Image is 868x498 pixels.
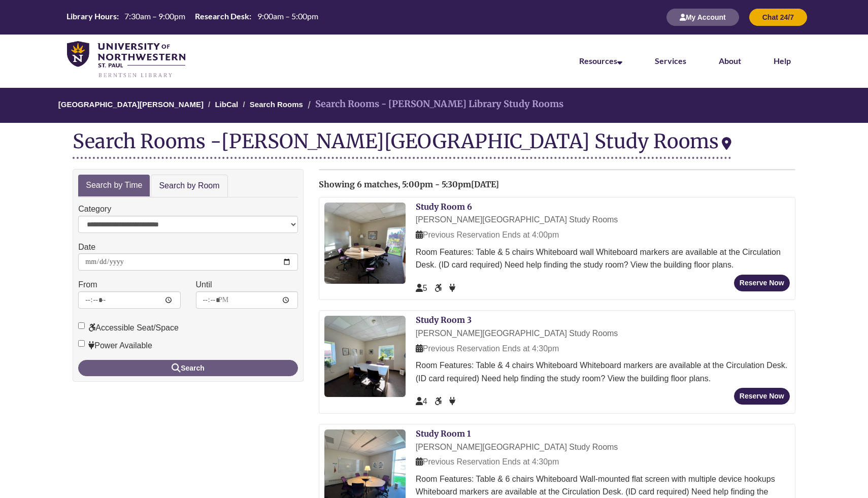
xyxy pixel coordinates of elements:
[416,230,559,239] span: Previous Reservation Ends at 4:00pm
[78,321,179,335] label: Accessible Seat/Space
[78,322,85,329] input: Accessible Seat/Space
[151,175,227,197] a: Search by Room
[73,130,731,159] div: Search Rooms -
[749,13,807,21] a: Chat 24/7
[78,360,298,376] button: Search
[416,397,427,406] span: The capacity of this space
[719,56,741,65] a: About
[416,315,472,325] a: Study Room 3
[221,129,731,153] div: [PERSON_NAME][GEOGRAPHIC_DATA] Study Rooms
[655,56,686,65] a: Services
[666,9,739,26] button: My Account
[196,278,212,291] label: Until
[774,56,791,65] a: Help
[734,275,790,291] button: Reserve Now
[62,11,120,22] th: Library Hours:
[416,441,790,454] div: [PERSON_NAME][GEOGRAPHIC_DATA] Study Rooms
[749,9,807,26] button: Chat 24/7
[416,344,559,353] span: Previous Reservation Ends at 4:30pm
[78,340,85,347] input: Power Available
[416,327,790,340] div: [PERSON_NAME][GEOGRAPHIC_DATA] Study Rooms
[416,428,471,439] a: Study Room 1
[416,213,790,226] div: [PERSON_NAME][GEOGRAPHIC_DATA] Study Rooms
[58,100,204,109] a: [GEOGRAPHIC_DATA][PERSON_NAME]
[435,284,444,292] span: Accessible Seat/Space
[449,284,455,292] span: Power Available
[449,397,455,406] span: Power Available
[73,88,795,123] nav: Breadcrumb
[62,11,322,23] table: Hours Today
[78,175,150,196] a: Search by Time
[579,56,622,65] a: Resources
[78,241,95,254] label: Date
[319,180,795,189] h2: Showing 6 matches
[324,316,406,397] img: Study Room 3
[78,203,111,216] label: Category
[215,100,238,109] a: LibCal
[416,246,790,272] div: Room Features: Table & 5 chairs Whiteboard wall Whiteboard markers are available at the Circulati...
[78,278,97,291] label: From
[666,13,739,21] a: My Account
[416,359,790,385] div: Room Features: Table & 4 chairs Whiteboard Whiteboard markers are available at the Circulation De...
[250,100,303,109] a: Search Rooms
[324,203,406,284] img: Study Room 6
[435,397,444,406] span: Accessible Seat/Space
[416,284,427,292] span: The capacity of this space
[257,11,318,21] span: 9:00am – 5:00pm
[416,457,559,466] span: Previous Reservation Ends at 4:30pm
[305,97,563,112] li: Search Rooms - [PERSON_NAME] Library Study Rooms
[191,11,253,22] th: Research Desk:
[78,339,152,352] label: Power Available
[398,179,499,189] span: , 5:00pm - 5:30pm[DATE]
[416,202,472,212] a: Study Room 6
[67,41,185,79] img: UNWSP Library Logo
[124,11,185,21] span: 7:30am – 9:00pm
[734,388,790,405] button: Reserve Now
[62,11,322,24] a: Hours Today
